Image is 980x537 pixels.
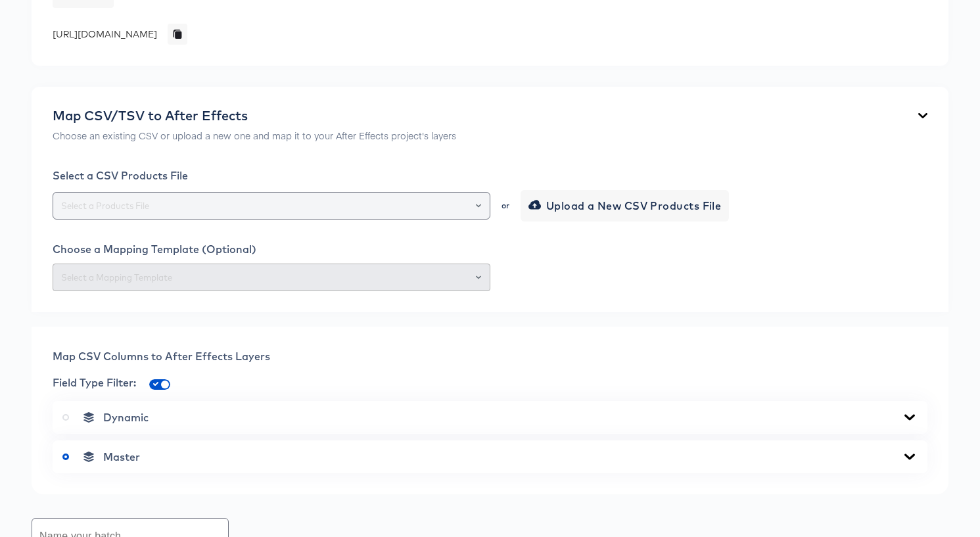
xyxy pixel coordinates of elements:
[53,350,270,363] span: Map CSV Columns to After Effects Layers
[531,197,722,215] span: Upload a New CSV Products File
[476,197,481,215] button: Open
[103,450,140,463] span: Master
[53,129,456,142] p: Choose an existing CSV or upload a new one and map it to your After Effects project's layers
[500,202,511,210] div: or
[58,198,484,214] input: Select a Products File
[53,108,456,124] div: Map CSV/TSV to After Effects
[53,169,927,182] div: Select a CSV Products File
[53,28,157,41] div: [URL][DOMAIN_NAME]
[53,376,136,389] span: Field Type Filter:
[53,243,927,256] div: Choose a Mapping Template (Optional)
[521,190,730,222] button: Upload a New CSV Products File
[103,411,149,424] span: Dynamic
[58,270,484,285] input: Select a Mapping Template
